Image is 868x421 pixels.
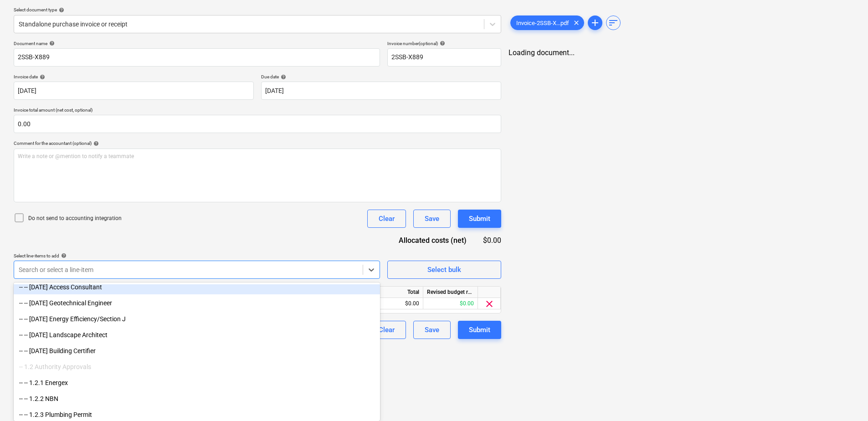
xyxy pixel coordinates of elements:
[14,48,380,67] input: Document name
[14,7,501,13] div: Select document type
[261,74,501,80] div: Due date
[14,296,380,310] div: -- -- [DATE] Geotechnical Engineer
[425,213,439,225] div: Save
[481,235,501,246] div: $0.00
[14,41,380,46] div: Document name
[427,264,461,276] div: Select bulk
[14,107,501,115] p: Invoice total amount (net cost, optional)
[14,312,380,326] div: -- -- [DATE] Energy Efficiency/Section J
[14,391,380,406] div: -- -- 1.2.2 NBN
[14,115,501,133] input: Invoice total amount (net cost, optional)
[458,321,501,339] button: Submit
[571,17,582,28] span: clear
[511,20,575,26] span: Invoice-2SSB-X...pdf
[423,287,478,298] div: Revised budget remaining
[383,235,481,246] div: Allocated costs (net)
[14,140,501,146] div: Comment for the accountant (optional)
[14,312,380,326] div: -- -- 1.1.12 Energy Efficiency/Section J
[369,287,423,298] div: Total
[469,213,490,225] div: Submit
[367,321,406,339] button: Clear
[28,215,122,222] p: Do not send to accounting integration
[14,359,380,374] div: -- 1.2 Authority Approvals
[438,41,445,46] span: help
[14,344,380,358] div: -- -- [DATE] Building Certifier
[387,261,501,279] button: Select bulk
[387,41,501,46] div: Invoice number (optional)
[822,377,868,421] iframe: Chat Widget
[387,48,501,67] input: Invoice number
[379,324,395,336] div: Clear
[413,321,451,339] button: Save
[14,328,380,342] div: -- -- 1.1.13 Landscape Architect
[47,41,55,46] span: help
[14,375,380,390] div: -- -- 1.2.1 Energex
[279,74,286,80] span: help
[458,210,501,228] button: Submit
[38,74,45,80] span: help
[14,280,380,294] div: -- -- 1.1.10 Access Consultant
[413,210,451,228] button: Save
[14,253,380,259] div: Select line-items to add
[14,296,380,310] div: -- -- 1.1.11 Geotechnical Engineer
[608,17,619,28] span: sort
[261,82,501,100] input: Due date not specified
[590,17,601,28] span: add
[369,298,423,309] div: $0.00
[423,298,478,309] div: $0.00
[484,298,495,309] span: clear
[14,82,254,100] input: Invoice date not specified
[14,344,380,358] div: -- -- 1.1.14 Building Certifier
[367,210,406,228] button: Clear
[469,324,490,336] div: Submit
[425,324,439,336] div: Save
[92,141,99,146] span: help
[14,74,254,80] div: Invoice date
[14,328,380,342] div: -- -- [DATE] Landscape Architect
[510,15,584,30] div: Invoice-2SSB-X...pdf
[14,280,380,294] div: -- -- [DATE] Access Consultant
[379,213,395,225] div: Clear
[59,253,67,258] span: help
[508,48,854,57] div: Loading document...
[57,7,64,13] span: help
